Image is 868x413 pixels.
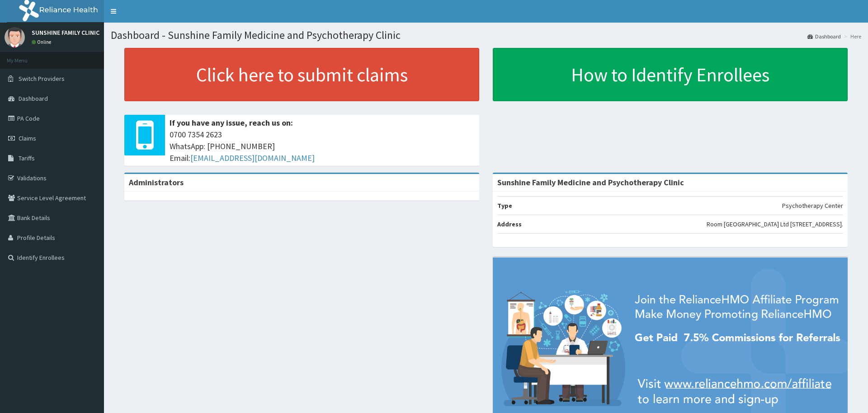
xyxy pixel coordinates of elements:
li: Here [842,33,861,40]
span: 0700 7354 2623 WhatsApp: [PHONE_NUMBER] Email: [170,129,475,164]
span: Dashboard [19,94,48,103]
img: User Image [5,27,25,47]
a: How to Identify Enrollees [493,48,848,101]
a: [EMAIL_ADDRESS][DOMAIN_NAME] [190,153,315,163]
h1: Dashboard - Sunshine Family Medicine and Psychotherapy Clinic [111,29,861,41]
span: Tariffs [19,154,35,162]
p: SUNSHINE FAMILY CLINIC [32,29,99,36]
a: Click here to submit claims [124,48,479,101]
b: Administrators [129,177,184,188]
span: Switch Providers [19,75,65,83]
span: Claims [19,134,36,142]
b: If you have any issue, reach us on: [170,117,293,128]
a: Online [32,39,53,45]
p: Psychotherapy Center [782,201,843,210]
b: Type [497,202,512,210]
strong: Sunshine Family Medicine and Psychotherapy Clinic [497,177,684,188]
p: Room [GEOGRAPHIC_DATA] Ltd [STREET_ADDRESS]. [707,220,843,229]
a: Dashboard [807,33,841,40]
b: Address [497,220,522,228]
